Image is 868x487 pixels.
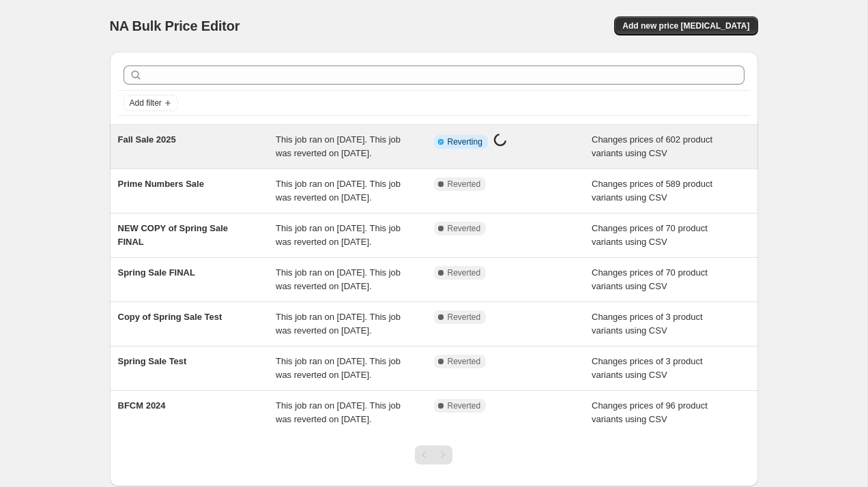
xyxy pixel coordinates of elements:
span: Reverting [448,136,482,147]
span: Changes prices of 589 product variants using CSV [592,179,712,203]
span: This job ran on [DATE]. This job was reverted on [DATE]. [276,267,401,291]
span: This job ran on [DATE]. This job was reverted on [DATE]. [276,134,401,158]
span: This job ran on [DATE]. This job was reverted on [DATE]. [276,400,401,424]
span: This job ran on [DATE]. This job was reverted on [DATE]. [276,223,401,247]
span: Changes prices of 3 product variants using CSV [592,312,703,336]
span: Reverted [448,267,481,278]
span: Changes prices of 3 product variants using CSV [592,356,703,380]
span: Reverted [448,223,481,234]
span: Prime Numbers Sale [118,179,204,189]
span: BFCM 2024 [118,400,166,411]
span: Spring Sale FINAL [118,267,195,278]
span: This job ran on [DATE]. This job was reverted on [DATE]. [276,312,401,336]
span: This job ran on [DATE]. This job was reverted on [DATE]. [276,179,401,203]
button: Add new price [MEDICAL_DATA] [614,16,757,35]
span: Changes prices of 602 product variants using CSV [592,134,712,158]
span: Reverted [448,356,481,367]
nav: Pagination [415,445,452,464]
span: This job ran on [DATE]. This job was reverted on [DATE]. [276,356,401,380]
span: Changes prices of 70 product variants using CSV [592,223,708,247]
span: NA Bulk Price Editor [110,18,240,33]
span: Fall Sale 2025 [118,134,176,145]
span: Spring Sale Test [118,356,187,366]
span: Add new price [MEDICAL_DATA] [622,20,749,31]
span: Add filter [130,98,162,108]
span: Reverted [448,400,481,411]
button: Add filter [124,95,178,111]
span: Changes prices of 70 product variants using CSV [592,267,708,291]
span: Copy of Spring Sale Test [118,312,222,322]
span: Changes prices of 96 product variants using CSV [592,400,708,424]
span: Reverted [448,179,481,190]
span: NEW COPY of Spring Sale FINAL [118,223,229,247]
span: Reverted [448,312,481,323]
